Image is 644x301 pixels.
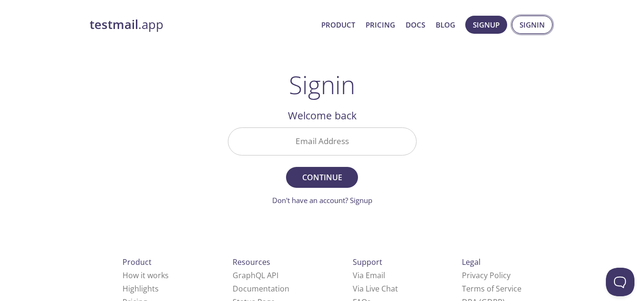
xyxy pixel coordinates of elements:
a: Docs [406,19,425,31]
span: Signin [520,19,545,31]
a: Don't have an account? Signup [272,195,372,205]
span: Resources [233,257,270,267]
iframe: Help Scout Beacon - Open [606,268,634,296]
a: Blog [436,19,455,31]
span: Legal [462,257,480,267]
a: Terms of Service [462,283,521,294]
a: How it works [123,270,169,281]
button: Continue [286,167,358,188]
a: testmail.app [90,17,314,33]
span: Product [123,257,152,267]
h2: Welcome back [228,107,417,124]
a: Highlights [123,283,159,294]
a: Documentation [233,283,289,294]
strong: testmail [90,16,138,33]
h1: Signin [289,70,355,99]
a: GraphQL API [233,270,278,281]
span: Continue [296,171,347,184]
span: Support [353,257,382,267]
a: Privacy Policy [462,270,511,281]
a: Via Live Chat [353,283,398,294]
span: Signup [473,19,500,31]
a: Product [321,19,355,31]
a: Pricing [366,19,395,31]
button: Signup [465,16,507,34]
a: Via Email [353,270,385,281]
button: Signin [512,16,552,34]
